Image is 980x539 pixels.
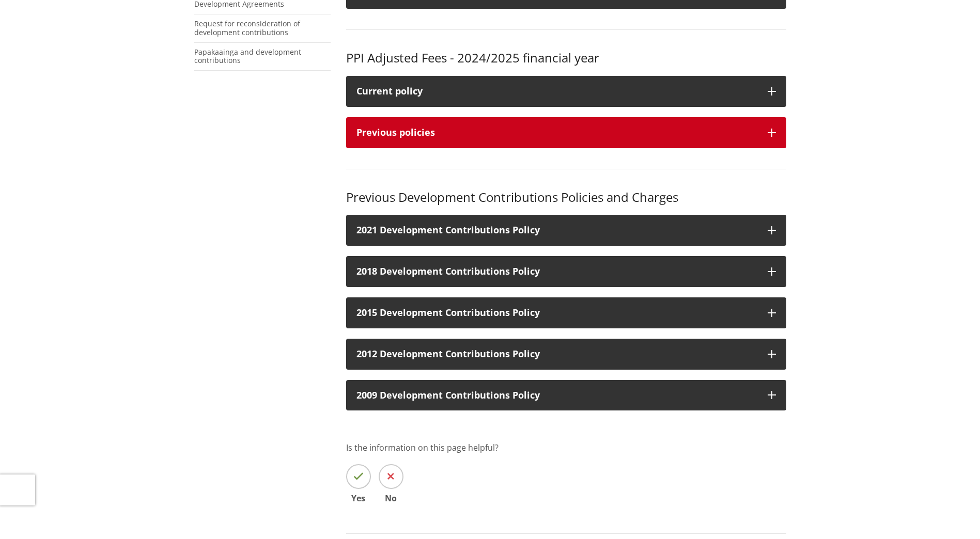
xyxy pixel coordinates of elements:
h3: 2021 Development Contributions Policy [356,225,757,235]
button: 2012 Development Contributions Policy [346,339,786,370]
h3: 2018 Development Contributions Policy [356,266,757,277]
button: Previous policies [346,117,786,148]
h3: PPI Adjusted Fees - 2024/2025 financial year [346,51,786,66]
a: Papakaainga and development contributions [194,47,301,66]
button: 2015 Development Contributions Policy [346,297,786,328]
div: Current policy [356,86,757,97]
h3: 2012 Development Contributions Policy [356,349,757,359]
button: 2009 Development Contributions Policy [346,380,786,411]
iframe: Messenger Launcher [932,496,970,533]
h3: 2015 Development Contributions Policy [356,308,757,318]
button: 2021 Development Contributions Policy [346,215,786,246]
span: No [379,494,403,502]
button: 2018 Development Contributions Policy [346,256,786,287]
h3: Previous Development Contributions Policies and Charges [346,190,786,205]
a: Request for reconsideration of development contributions [194,19,300,37]
p: Is the information on this page helpful? [346,441,786,454]
div: Previous policies [356,128,757,138]
span: Yes [346,494,371,502]
button: Current policy [346,76,786,107]
h3: 2009 Development Contributions Policy [356,390,757,401]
